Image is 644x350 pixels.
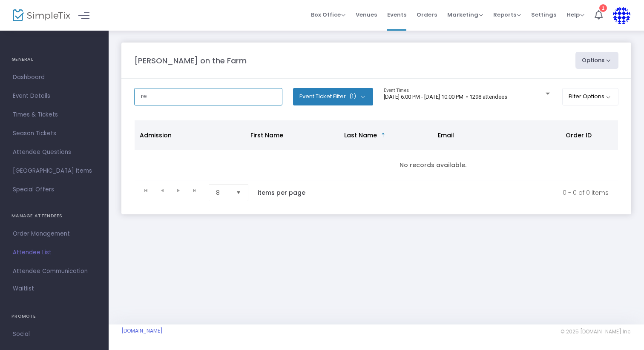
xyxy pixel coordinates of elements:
span: Last Name [344,131,377,139]
span: Attendee Questions [13,147,96,158]
span: Events [387,4,406,26]
h4: MANAGE ATTENDEES [11,208,97,225]
span: Email [438,131,454,139]
span: Help [566,11,584,19]
span: Reports [493,11,521,19]
span: © 2025 [DOMAIN_NAME] Inc. [561,328,631,335]
span: Attendee List [13,247,96,258]
span: [DATE] 6:00 PM - [DATE] 10:00 PM • 1298 attendees [384,94,507,100]
span: First Name [250,131,283,139]
span: Special Offers [13,184,96,195]
h4: GENERAL [11,51,97,68]
m-panel-title: [PERSON_NAME] on the Farm [134,55,247,66]
span: Times & Tickets [13,109,96,120]
span: Event Details [13,91,96,102]
span: Order Management [13,228,96,239]
span: Orders [417,4,437,26]
span: Order ID [566,131,592,139]
span: Attendee Communication [13,266,96,277]
span: (1) [349,93,356,100]
span: Settings [531,4,556,26]
label: items per page [258,188,305,197]
span: Social [13,329,96,340]
span: [GEOGRAPHIC_DATA] Items [13,165,96,176]
span: Venues [356,4,377,26]
button: Filter Options [562,88,619,105]
span: Sortable [380,132,387,139]
span: Admission [140,131,172,139]
a: [DOMAIN_NAME] [121,327,163,334]
span: 8 [216,188,229,197]
span: Marketing [447,11,483,19]
button: Select [233,185,244,201]
span: Box Office [311,11,345,19]
span: Season Tickets [13,128,96,139]
span: Waitlist [13,285,34,293]
button: Options [575,52,619,69]
div: 1 [599,4,607,12]
input: Search by name, order number, email, ip address [134,88,282,105]
h4: PROMOTE [11,308,97,325]
kendo-pager-info: 0 - 0 of 0 items [323,184,609,201]
span: Dashboard [13,72,96,83]
div: Data table [135,120,618,180]
button: Event Ticket Filter(1) [293,88,373,105]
